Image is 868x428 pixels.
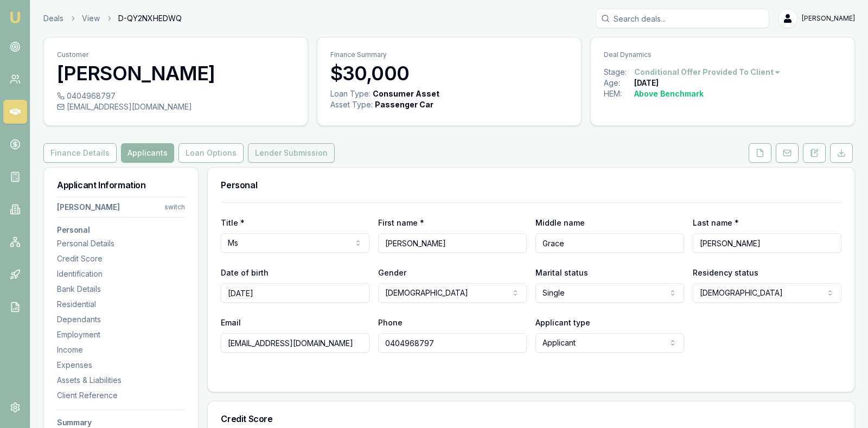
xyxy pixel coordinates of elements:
div: HEM: [604,88,634,99]
p: Deal Dynamics [604,50,841,59]
a: View [82,13,100,24]
div: Expenses [57,360,185,370]
h3: Credit Score [221,414,841,423]
div: Loan Type: [330,88,371,99]
div: Age: [604,78,634,88]
p: Customer [57,50,295,59]
button: Applicants [121,143,174,163]
a: Deals [43,13,63,24]
input: 0431 234 567 [378,333,527,353]
h3: Personal [57,226,185,234]
label: Title * [221,218,245,227]
span: [PERSON_NAME] [802,14,855,23]
input: DD/MM/YYYY [221,283,369,303]
div: Identification [57,269,185,279]
a: Finance Details [43,143,119,163]
div: Assets & Liabilities [57,375,185,386]
label: Applicant type [535,318,590,327]
button: Conditional Offer Provided To Client [634,67,781,78]
h3: Applicant Information [57,181,185,189]
div: Credit Score [57,253,185,264]
h3: [PERSON_NAME] [57,62,295,84]
div: Income [57,344,185,355]
label: Marital status [535,268,588,277]
p: Finance Summary [330,50,568,59]
label: Gender [378,268,406,277]
div: switch [164,203,185,212]
div: [EMAIL_ADDRESS][DOMAIN_NAME] [57,101,295,112]
label: Email [221,318,241,327]
input: Search deals [596,9,769,28]
span: D-QY2NXHEDWQ [118,13,182,24]
div: [PERSON_NAME] [57,202,120,213]
button: Finance Details [43,143,117,163]
div: Residential [57,299,185,310]
div: Stage: [604,67,634,78]
label: Middle name [535,218,585,227]
div: [DATE] [634,78,659,88]
div: Asset Type : [330,99,373,110]
button: Lender Submission [248,143,335,163]
div: Passenger Car [375,99,433,110]
h3: Personal [221,181,841,189]
nav: breadcrumb [43,13,182,24]
label: First name * [378,218,424,227]
div: Consumer Asset [373,88,439,99]
div: Above Benchmark [634,88,704,99]
label: Date of birth [221,268,269,277]
label: Phone [378,318,403,327]
button: Loan Options [178,143,244,163]
img: emu-icon-u.png [9,11,22,24]
div: Dependants [57,314,185,325]
a: Applicants [119,143,176,163]
h3: $30,000 [330,62,568,84]
div: Personal Details [57,238,185,249]
label: Last name * [693,218,739,227]
div: Client Reference [57,390,185,401]
a: Loan Options [176,143,246,163]
div: 0404968797 [57,91,295,101]
h3: Summary [57,419,185,426]
div: Bank Details [57,284,185,295]
label: Residency status [693,268,758,277]
a: Lender Submission [246,143,337,163]
div: Employment [57,329,185,340]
